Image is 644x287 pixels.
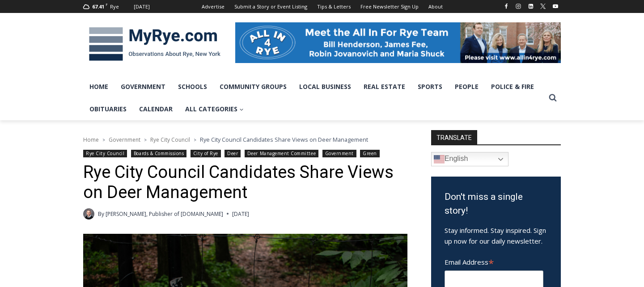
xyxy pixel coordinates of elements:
span: Rye City Council Candidates Share Views on Deer Management [200,135,368,143]
a: Community Groups [213,76,293,98]
a: Boards & Commissions [131,150,187,157]
img: en [434,154,445,165]
a: Schools [172,76,213,98]
span: > [194,137,196,143]
span: 67.41 [92,3,104,10]
a: All Categories [179,98,250,120]
div: [DATE] [134,3,150,11]
a: Government [109,136,140,143]
a: Deer [225,150,241,157]
a: City of Rye [191,150,221,157]
a: Deer Management Committee [245,150,318,157]
span: > [102,137,105,143]
label: Email Address [445,253,543,269]
a: English [431,152,508,166]
span: F [106,2,108,7]
strong: TRANSLATE [431,130,477,144]
a: Instagram [513,1,524,12]
nav: Breadcrumbs [83,135,407,144]
img: MyRye.com [83,21,226,68]
nav: Primary Navigation [83,76,545,121]
a: Rye City Council [83,150,127,157]
a: Government [322,150,356,157]
a: Home [83,76,114,98]
a: YouTube [550,1,561,12]
button: View Search Form [545,90,561,106]
p: Stay informed. Stay inspired. Sign up now for our daily newsletter. [445,225,547,246]
a: Obituaries [83,98,133,120]
a: Police & Fire [485,76,540,98]
a: Author image [83,208,94,219]
a: Green [360,150,380,157]
a: Calendar [133,98,179,120]
a: Facebook [501,1,512,12]
a: Sports [411,76,449,98]
a: Local Business [293,76,357,98]
h1: Rye City Council Candidates Share Views on Deer Management [83,162,407,203]
time: [DATE] [232,210,249,218]
span: > [144,137,147,143]
a: People [449,76,485,98]
div: Rye [110,3,119,11]
span: All Categories [185,104,244,114]
a: Government [114,76,172,98]
a: Linkedin [525,1,536,12]
span: By [98,210,104,218]
a: Home [83,136,99,143]
img: All in for Rye [235,22,561,63]
a: X [538,1,548,12]
h3: Don't miss a single story! [445,190,547,218]
a: Rye City Council [150,136,190,143]
a: Real Estate [357,76,411,98]
a: [PERSON_NAME], Publisher of [DOMAIN_NAME] [106,210,223,218]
